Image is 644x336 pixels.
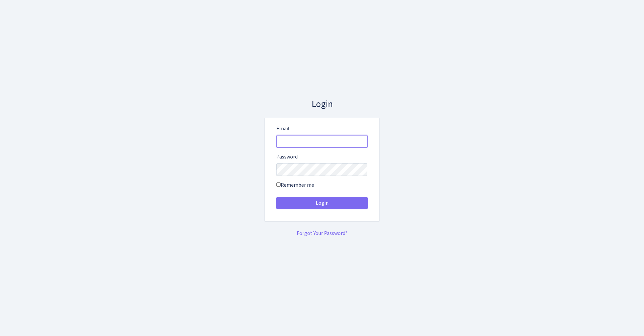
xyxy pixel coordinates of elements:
[297,230,347,237] a: Forgot Your Password?
[276,181,314,189] label: Remember me
[276,182,281,187] input: Remember me
[276,125,289,133] label: Email
[264,99,379,110] h3: Login
[276,153,298,161] label: Password
[276,197,368,209] button: Login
